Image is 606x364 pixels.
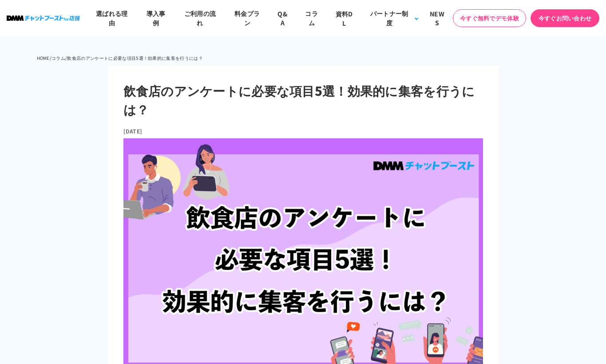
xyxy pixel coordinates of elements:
[65,53,67,63] li: /
[67,53,203,63] li: 飲食店のアンケートに必要な項目5選！効果的に集客を行うには？
[531,9,599,27] a: 今すぐお問い合わせ
[123,127,143,135] time: [DATE]
[368,9,411,27] div: パートナー制度
[50,53,51,63] li: /
[453,9,526,27] a: 今すぐ無料でデモ体験
[7,16,80,20] img: ロゴ
[51,55,65,61] a: コラム
[37,55,50,61] a: HOME
[123,81,483,118] h1: 飲食店のアンケートに必要な項目5選！効果的に集客を行うには？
